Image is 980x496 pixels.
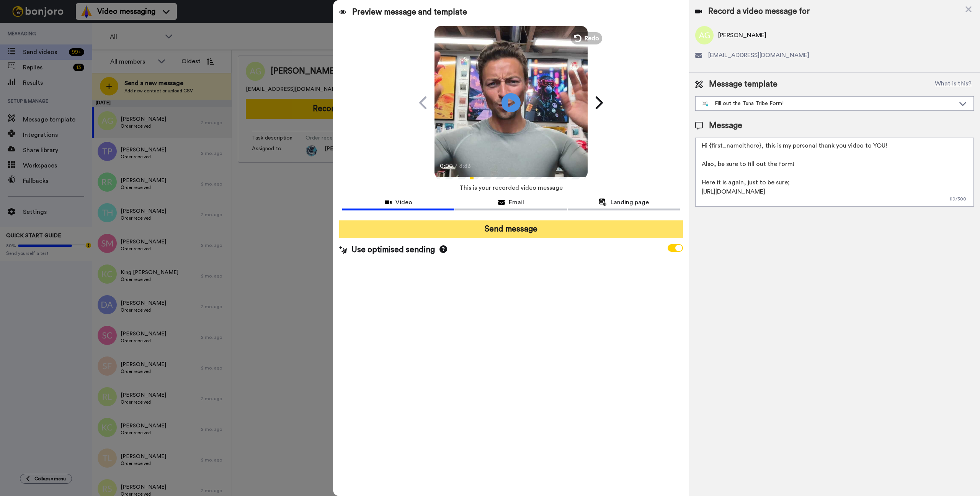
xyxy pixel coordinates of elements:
[459,161,472,171] span: 3:33
[708,51,809,60] span: [EMAIL_ADDRESS][DOMAIN_NAME]
[509,198,524,207] span: Email
[709,120,742,131] span: Message
[395,198,412,207] span: Video
[702,101,709,107] img: nextgen-template.svg
[455,161,457,171] span: /
[459,179,563,196] span: This is your recorded video message
[695,138,974,207] textarea: Hi {first_name|there}, this is my personal thank you video to YOU! Also, be sure to fill out the ...
[351,244,435,256] span: Use optimised sending
[611,198,649,207] span: Landing page
[933,79,974,90] button: What is this?
[709,79,777,90] span: Message template
[339,220,683,238] button: Send message
[702,100,955,107] div: Fill out the Tuna Tribe Form!
[440,161,453,171] span: 0:00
